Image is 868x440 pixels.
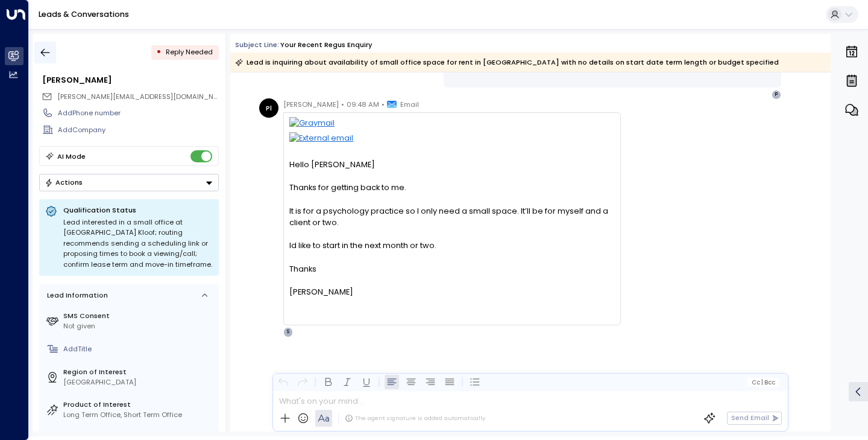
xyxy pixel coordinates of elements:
img: Graymail [289,117,614,132]
span: Reply Needed [166,47,213,57]
div: [PERSON_NAME] [289,286,614,321]
div: [PERSON_NAME] [42,74,218,86]
div: Lead is inquiring about availability of small office space for rent in [GEOGRAPHIC_DATA] with no ... [235,56,779,68]
div: AddTitle [63,344,215,354]
div: Lead interested in a small office at [GEOGRAPHIC_DATA] Kloof; routing recommends sending a schedu... [63,217,213,270]
div: Id like to start in the next month or two. [289,240,614,251]
div: [GEOGRAPHIC_DATA] [63,377,215,387]
div: Thanks for getting back to me. [289,182,614,193]
label: Region of Interest [63,367,215,377]
div: P [772,90,781,100]
span: [PERSON_NAME][EMAIL_ADDRESS][DOMAIN_NAME] [57,92,230,101]
div: AddPhone number [58,108,218,118]
div: • [156,43,162,61]
div: Actions [45,178,83,187]
div: Lead Information [43,290,108,301]
div: Pl [259,98,278,118]
span: • [382,98,385,110]
label: SMS Consent [63,311,215,321]
p: Qualification Status [63,205,213,215]
div: Long Term Office, Short Term Office [63,410,215,420]
label: Product of Interest [63,400,215,410]
span: Subject Line: [235,40,279,49]
div: The agent signature is added automatically [345,414,485,422]
span: | [761,379,763,386]
div: Button group with a nested menu [39,174,219,191]
span: • [341,98,344,110]
div: Hello [PERSON_NAME] [289,117,614,321]
div: It is for a psychology practice so I only need a small space. It’ll be for myself and a client or... [289,205,614,228]
span: [PERSON_NAME] [283,98,339,110]
div: AddCompany [58,125,218,135]
div: Not given [63,321,215,331]
div: S [283,327,293,337]
div: AI Mode [57,150,86,162]
button: Undo [276,375,291,389]
button: Actions [39,174,219,191]
button: Cc|Bcc [747,378,779,387]
a: Leads & Conversations [39,9,129,19]
span: Cc Bcc [752,379,775,386]
span: Email [400,98,419,110]
div: Thanks [289,263,614,275]
span: pieter@pieterleroux.co.za [57,92,219,102]
img: External email [289,132,614,147]
button: Redo [295,375,310,389]
div: Your recent Regus enquiry [280,40,373,50]
span: 09:48 AM [347,98,379,110]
